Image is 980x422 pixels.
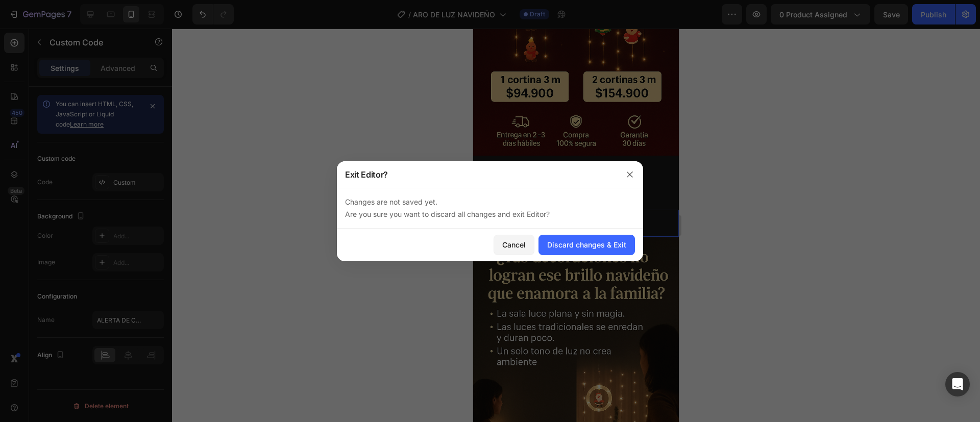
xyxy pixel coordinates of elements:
[945,372,970,396] div: Open Intercom Messenger
[547,239,626,250] div: Discard changes & Exit
[494,235,534,255] button: Cancel
[538,235,635,255] button: Discard changes & Exit
[502,239,526,250] div: Cancel
[345,168,388,181] p: Exit Editor?
[13,167,80,176] div: ALERTA DE COMPRA
[345,196,635,220] p: Changes are not saved yet. Are you sure you want to discard all changes and exit Editor?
